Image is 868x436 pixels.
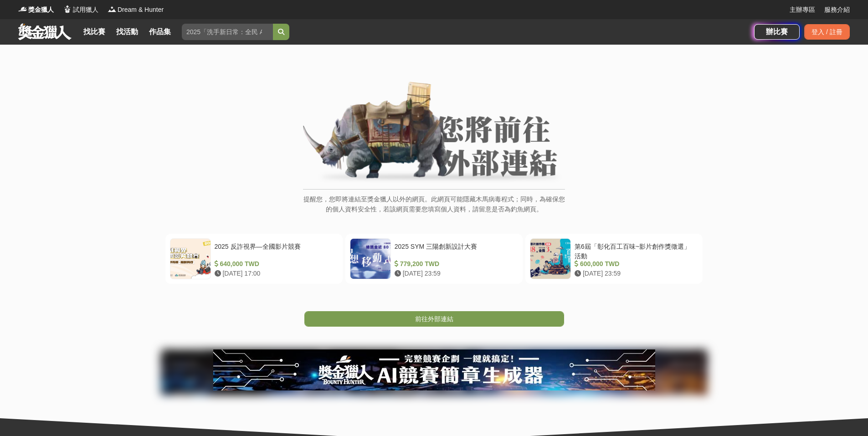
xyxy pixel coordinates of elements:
[18,5,27,14] img: Logo
[113,26,142,38] a: 找活動
[182,24,273,40] input: 2025「洗手新日常：全民 ALL IN」洗手歌全台徵選
[118,5,164,15] span: Dream & Hunter
[415,315,453,323] span: 前往外部連結
[790,5,815,15] a: 主辦專區
[345,234,523,284] a: 2025 SYM 三陽創新設計大賽 779,200 TWD [DATE] 23:59
[215,259,334,269] div: 640,000 TWD
[304,311,564,327] a: 前往外部連結
[63,5,72,14] img: Logo
[165,234,343,284] a: 2025 反詐視界—全國影片競賽 640,000 TWD [DATE] 17:00
[80,26,109,38] a: 找比賽
[575,242,694,259] div: 第6屆「彰化百工百味~影片創作獎徵選」活動
[575,259,694,269] div: 600,000 TWD
[108,5,164,15] a: LogoDream & Hunter
[754,24,800,40] a: 辦比賽
[215,269,334,278] div: [DATE] 17:00
[804,24,850,40] div: 登入 / 註冊
[525,234,703,284] a: 第6屆「彰化百工百味~影片創作獎徵選」活動 600,000 TWD [DATE] 23:59
[395,259,514,269] div: 779,200 TWD
[108,5,117,14] img: Logo
[145,26,175,38] a: 作品集
[213,349,655,390] img: e66c81bb-b616-479f-8cf1-2a61d99b1888.jpg
[73,5,98,15] span: 試用獵人
[395,242,514,259] div: 2025 SYM 三陽創新設計大賽
[28,5,54,15] span: 獎金獵人
[303,82,565,185] img: External Link Banner
[395,269,514,278] div: [DATE] 23:59
[824,5,850,15] a: 服務介紹
[18,5,54,15] a: Logo獎金獵人
[303,194,565,224] p: 提醒您，您即將連結至獎金獵人以外的網頁。此網頁可能隱藏木馬病毒程式；同時，為確保您的個人資料安全性，若該網頁需要您填寫個人資料，請留意是否為釣魚網頁。
[215,242,334,259] div: 2025 反詐視界—全國影片競賽
[575,269,694,278] div: [DATE] 23:59
[63,5,98,15] a: Logo試用獵人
